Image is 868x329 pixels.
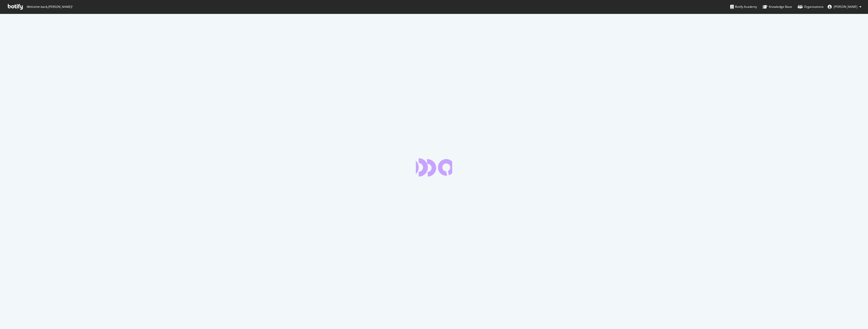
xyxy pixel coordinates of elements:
div: Organizations [798,4,824,9]
button: [PERSON_NAME] [824,3,865,11]
div: animation [416,158,452,176]
span: Welcome back, [PERSON_NAME] ! [26,5,72,9]
div: Botify Academy [730,4,757,9]
span: Nick Hannaford [834,5,857,9]
div: Knowledge Base [763,4,792,9]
